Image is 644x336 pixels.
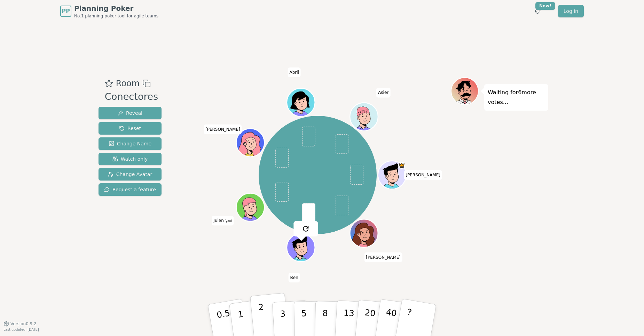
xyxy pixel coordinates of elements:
[118,110,142,117] span: Reveal
[99,107,162,119] button: Reveal
[99,168,162,181] button: Change Avatar
[62,7,70,15] span: PP
[99,137,162,150] button: Change Name
[105,90,158,104] div: Conectores
[104,186,156,193] span: Request a feature
[99,183,162,196] button: Request a feature
[532,5,544,17] button: New!
[74,13,158,19] span: No.1 planning poker tool for agile teams
[288,67,300,77] span: Click to change your name
[237,194,264,221] button: Click to change your avatar
[376,88,390,97] span: Click to change your name
[108,171,152,178] span: Change Avatar
[119,125,141,132] span: Reset
[488,88,545,107] p: Waiting for 6 more votes...
[10,321,37,327] span: Version 0.9.2
[60,3,158,19] a: PPPlanning PokerNo.1 planning poker tool for agile teams
[364,253,402,262] span: Click to change your name
[302,225,310,233] img: reset
[558,5,584,17] a: Log in
[3,321,37,327] button: Version0.9.2
[99,153,162,165] button: Watch only
[398,162,405,169] span: Juan is the host
[289,273,300,282] span: Click to change your name
[105,77,113,90] button: Add as favourite
[74,3,158,13] span: Planning Poker
[116,77,140,90] span: Room
[3,328,39,331] span: Last updated: [DATE]
[404,170,442,180] span: Click to change your name
[212,216,234,225] span: Click to change your name
[99,122,162,135] button: Reset
[535,2,555,10] div: New!
[204,125,242,134] span: Click to change your name
[112,155,148,162] span: Watch only
[224,219,232,223] span: (you)
[109,140,151,147] span: Change Name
